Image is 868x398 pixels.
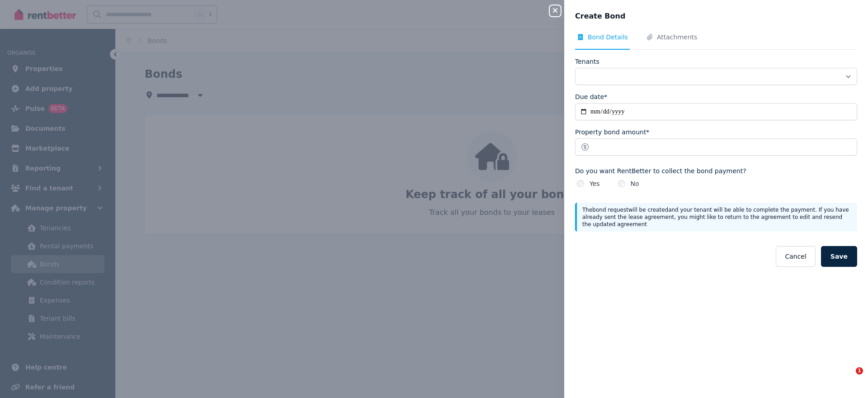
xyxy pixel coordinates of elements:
button: Cancel [776,246,815,267]
label: Tenants [575,57,599,66]
p: The bond request will be created and your tenant will be able to complete the payment. If you hav... [582,206,852,228]
label: Property bond amount* [575,128,649,137]
span: Attachments [657,33,697,42]
label: No [631,179,639,188]
span: 1 [856,367,863,374]
button: Save [821,246,857,267]
label: Do you want RentBetter to collect the bond payment? [575,166,857,175]
span: Create Bond [575,11,625,22]
span: Bond Details [588,33,628,42]
iframe: Intercom live chat [837,367,859,389]
nav: Tabs [575,33,857,50]
label: Yes [590,179,600,188]
label: Due date* [575,92,607,101]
